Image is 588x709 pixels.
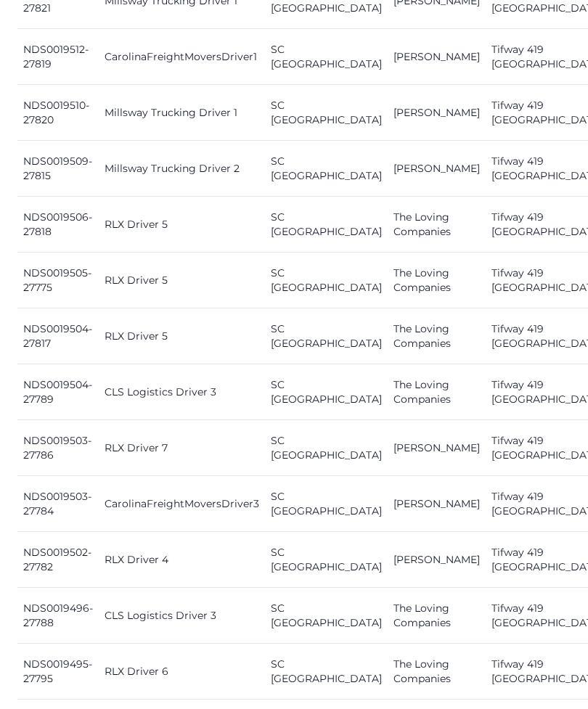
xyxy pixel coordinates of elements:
[265,477,388,533] td: SC [GEOGRAPHIC_DATA]
[99,589,265,644] td: CLS Logistics Driver 3
[265,644,388,700] td: SC [GEOGRAPHIC_DATA]
[388,309,486,365] td: The Loving Companies
[17,421,99,477] td: NDS0019503-27786
[17,533,99,589] td: NDS0019502-27782
[99,86,265,142] td: Millsway Trucking Driver 1
[388,477,486,533] td: [PERSON_NAME]
[388,644,486,700] td: The Loving Companies
[388,142,486,197] td: [PERSON_NAME]
[265,421,388,477] td: SC [GEOGRAPHIC_DATA]
[265,197,388,253] td: SC [GEOGRAPHIC_DATA]
[99,477,265,533] td: CarolinaFreightMoversDriver3
[265,365,388,421] td: SC [GEOGRAPHIC_DATA]
[265,86,388,142] td: SC [GEOGRAPHIC_DATA]
[99,533,265,589] td: RLX Driver 4
[17,86,99,142] td: NDS0019510-27820
[265,533,388,589] td: SC [GEOGRAPHIC_DATA]
[265,589,388,644] td: SC [GEOGRAPHIC_DATA]
[265,253,388,309] td: SC [GEOGRAPHIC_DATA]
[388,533,486,589] td: [PERSON_NAME]
[388,253,486,309] td: The Loving Companies
[17,589,99,644] td: NDS0019496-27788
[17,644,99,700] td: NDS0019495-27795
[265,142,388,197] td: SC [GEOGRAPHIC_DATA]
[99,421,265,477] td: RLX Driver 7
[388,421,486,477] td: [PERSON_NAME]
[17,142,99,197] td: NDS0019509-27815
[99,309,265,365] td: RLX Driver 5
[99,30,265,86] td: CarolinaFreightMoversDriver1
[265,30,388,86] td: SC [GEOGRAPHIC_DATA]
[265,309,388,365] td: SC [GEOGRAPHIC_DATA]
[99,365,265,421] td: CLS Logistics Driver 3
[99,197,265,253] td: RLX Driver 5
[388,30,486,86] td: [PERSON_NAME]
[17,197,99,253] td: NDS0019506-27818
[17,365,99,421] td: NDS0019504-27789
[99,253,265,309] td: RLX Driver 5
[388,86,486,142] td: [PERSON_NAME]
[388,589,486,644] td: The Loving Companies
[17,30,99,86] td: NDS0019512-27819
[388,365,486,421] td: The Loving Companies
[17,477,99,533] td: NDS0019503-27784
[17,309,99,365] td: NDS0019504-27817
[99,644,265,700] td: RLX Driver 6
[388,197,486,253] td: The Loving Companies
[17,253,99,309] td: NDS0019505-27775
[99,142,265,197] td: Millsway Trucking Driver 2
